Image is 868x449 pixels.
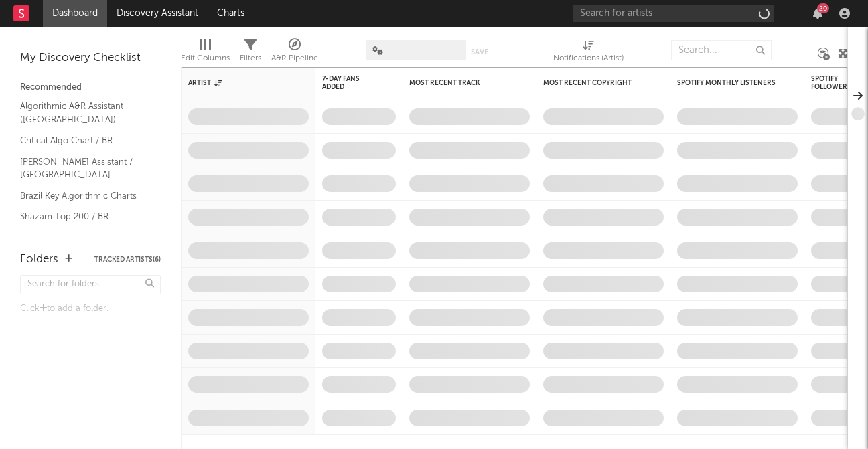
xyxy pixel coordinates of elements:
div: My Discovery Checklist [20,50,161,66]
div: 20 [817,3,829,13]
a: [PERSON_NAME] Assistant / [GEOGRAPHIC_DATA] [20,155,147,182]
div: Most Recent Copyright [543,79,644,87]
div: Filters [240,33,261,72]
button: Save [471,48,488,56]
div: Recommended [20,80,161,96]
div: A&R Pipeline [271,50,318,66]
div: Filters [240,50,261,66]
div: Notifications (Artist) [553,33,624,72]
div: Click to add a folder. [20,301,161,317]
a: Algorithmic A&R Assistant ([GEOGRAPHIC_DATA]) [20,99,147,126]
div: Edit Columns [181,50,230,66]
a: Critical Algo Chart / BR [20,133,147,148]
div: Most Recent Track [409,79,510,87]
a: Shazam Top 200 / BR [20,209,147,224]
button: Tracked Artists(6) [94,256,161,263]
button: 20 [813,8,822,19]
span: 7-Day Fans Added [322,75,376,91]
input: Search for folders... [20,275,161,294]
div: A&R Pipeline [271,33,318,72]
input: Search for artists [573,5,774,22]
div: Notifications (Artist) [553,50,624,66]
input: Search... [671,40,772,60]
div: Artist [188,79,289,87]
div: Folders [20,252,58,268]
div: Spotify Followers [811,75,858,91]
div: Spotify Monthly Listeners [677,79,778,87]
div: Edit Columns [181,33,230,72]
a: Brazil Key Algorithmic Charts [20,189,147,203]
